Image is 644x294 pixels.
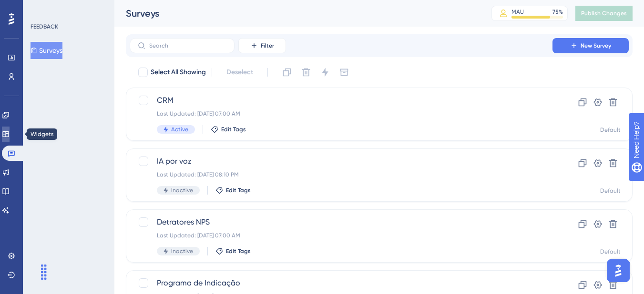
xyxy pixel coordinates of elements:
[171,186,193,194] span: Inactive
[238,38,286,53] button: Filter
[31,42,62,59] button: Surveys
[31,23,58,30] div: FEEDBACK
[157,277,525,289] span: Programa de Indicação
[226,67,253,78] span: Deselect
[511,8,524,16] div: MAU
[151,67,206,78] span: Select All Showing
[157,110,525,118] div: Last Updated: [DATE] 07:00 AM
[261,42,274,49] span: Filter
[149,42,226,49] input: Search
[157,95,525,106] span: CRM
[581,42,611,49] span: New Survey
[226,247,251,255] span: Edit Tags
[600,187,621,195] div: Default
[157,156,525,167] span: IA por voz
[600,126,621,134] div: Default
[215,247,251,255] button: Edit Tags
[157,232,525,239] div: Last Updated: [DATE] 07:00 AM
[171,247,193,255] span: Inactive
[157,216,525,228] span: Detratores NPS
[221,126,246,133] span: Edit Tags
[552,8,563,16] div: 75 %
[552,38,629,53] button: New Survey
[218,64,262,81] button: Deselect
[226,186,251,194] span: Edit Tags
[22,2,60,14] span: Need Help?
[157,171,525,178] div: Last Updated: [DATE] 08:10 PM
[215,186,251,194] button: Edit Tags
[211,126,246,133] button: Edit Tags
[36,258,51,286] div: Arrastar
[581,10,627,17] span: Publish Changes
[600,248,621,255] div: Default
[604,256,633,285] iframe: UserGuiding AI Assistant Launcher
[575,6,633,21] button: Publish Changes
[126,7,468,20] div: Surveys
[171,126,188,133] span: Active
